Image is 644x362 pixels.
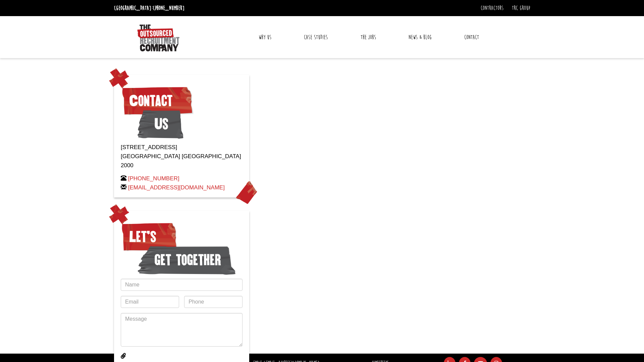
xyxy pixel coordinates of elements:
a: Case Studies [299,29,333,46]
a: [EMAIL_ADDRESS][DOMAIN_NAME] [128,184,225,191]
input: Email [121,296,179,308]
input: Name [121,279,243,291]
a: The Jobs [356,29,381,46]
li: [GEOGRAPHIC_DATA]: [112,3,186,13]
span: Let’s [121,220,177,254]
a: [PHONE_NUMBER] [153,4,184,12]
img: The Outsourced Recruitment Company [137,25,179,51]
span: Contact [121,84,194,118]
a: TRC Group [512,4,530,12]
input: Phone [184,296,243,308]
a: Why Us [254,29,276,46]
a: Contractors [481,4,503,12]
a: News & Blog [404,29,437,46]
span: get together [138,243,236,277]
a: Contact [459,29,484,46]
a: [PHONE_NUMBER] [128,175,179,182]
p: [STREET_ADDRESS] [GEOGRAPHIC_DATA] [GEOGRAPHIC_DATA] 2000 [121,143,243,170]
span: Us [138,107,183,141]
